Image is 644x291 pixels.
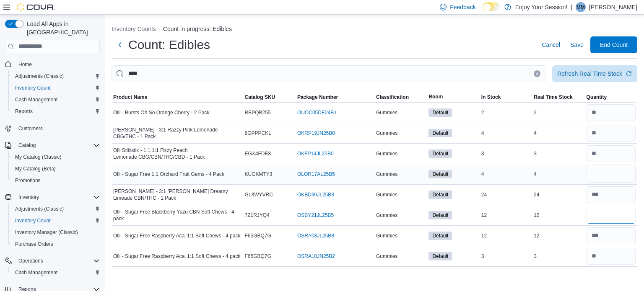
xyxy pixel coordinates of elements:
span: Promotions [12,175,100,185]
span: Gummies [376,109,397,116]
span: Default [428,170,452,178]
span: Classification [376,94,409,100]
button: Catalog [2,139,103,151]
span: Real Time Stock [534,94,572,100]
span: Cash Management [15,269,57,276]
span: Olli - Sugar Free 1:1 Orchard Fruit Gems - 4 Pack [113,171,224,178]
span: Catalog [18,142,36,149]
span: Default [428,149,452,158]
a: OKRP19JN25B0 [297,130,335,136]
span: Home [18,61,32,68]
a: Adjustments (Classic) [12,71,67,81]
span: Adjustments (Classic) [15,73,64,80]
span: Cash Management [12,268,100,278]
button: Operations [2,255,103,267]
p: [PERSON_NAME] [589,2,637,12]
button: Catalog SKU [243,92,296,102]
div: 3 [480,251,532,261]
button: Cash Management [8,267,103,278]
span: Inventory Count [12,83,100,93]
p: Enjoy Your Session! [515,2,568,12]
span: Olli - Sugar Free Blackberry Yuzu CBN Soft Chews - 4 pack [113,209,241,222]
span: Default [432,170,448,178]
button: Inventory Manager (Classic) [8,227,103,238]
span: Purchase Orders [12,239,100,249]
span: Inventory Count [15,217,51,224]
div: 4 [480,169,532,179]
span: Inventory Count [15,85,51,91]
button: Catalog [15,140,39,150]
span: KUGKMTY3 [245,171,273,178]
input: This is a search bar. After typing your query, hit enter to filter the results lower in the page. [112,65,545,82]
button: My Catalog (Classic) [8,151,103,163]
a: OUOC05DE24B1 [297,109,337,116]
span: RBPQB255 [245,109,271,116]
span: [PERSON_NAME] - 3:1 [PERSON_NAME] Dreamy Limeade CBN/THC - 1 Pack [113,188,241,201]
span: Catalog SKU [245,94,275,100]
span: Adjustments (Classic) [12,204,100,214]
div: 3 [480,149,532,159]
button: My Catalog (Beta) [8,163,103,175]
span: Load All Apps in [GEOGRAPHIC_DATA] [23,20,100,36]
button: Quantity [585,92,637,102]
button: Inventory Counts [112,26,156,32]
a: Inventory Count [12,83,54,93]
div: Meghan Monk [576,2,586,12]
button: Refresh Real Time Stock [552,65,637,82]
div: 12 [480,210,532,220]
span: Gummies [376,150,397,157]
span: F65GBQ7G [245,232,271,239]
input: Dark Mode [483,3,500,11]
button: Inventory [15,192,42,202]
a: OSRA08JL25B8 [297,232,334,239]
span: Gummies [376,130,397,136]
div: 24 [532,190,584,200]
button: Inventory Count [8,82,103,94]
span: Catalog [15,140,100,150]
span: Reports [15,108,33,115]
h1: Count: Edibles [128,36,210,53]
button: Package Number [296,92,374,102]
a: Promotions [12,175,44,185]
div: 3 [532,149,584,159]
span: Cash Management [12,95,100,105]
div: 24 [480,190,532,200]
span: Default [432,232,448,239]
span: MM [576,2,585,12]
span: Product Name [113,94,147,100]
div: 4 [480,128,532,138]
button: Classification [374,92,427,102]
button: Adjustments (Classic) [8,203,103,215]
a: Customers [15,124,46,134]
a: Cash Management [12,268,61,278]
a: Inventory Count [12,216,54,226]
span: Quantity [587,94,607,100]
span: Adjustments (Classic) [15,206,64,212]
span: 8GPPPCKL [245,130,271,136]
span: Promotions [15,177,41,184]
span: Inventory [18,194,39,201]
span: Operations [15,256,100,266]
span: Default [428,108,452,117]
button: Reports [8,106,103,117]
a: Purchase Orders [12,239,57,249]
div: 12 [532,231,584,241]
button: In Stock [480,92,532,102]
span: My Catalog (Beta) [12,164,100,174]
span: Default [432,129,448,137]
button: Adjustments (Classic) [8,70,103,82]
span: Gummies [376,171,397,178]
span: Gummies [376,232,397,239]
span: Feedback [450,3,475,11]
span: 7Z1RJYQ4 [245,212,270,219]
span: Inventory Count [12,216,100,226]
button: Next [112,36,128,53]
a: OKBD30JL25B3 [297,191,334,198]
div: 4 [532,169,584,179]
a: OKFP14JL25B0 [297,150,334,157]
nav: An example of EuiBreadcrumbs [112,25,637,35]
button: Inventory Count [8,215,103,227]
a: Home [15,59,35,70]
button: Home [2,58,103,70]
span: Gummies [376,253,397,260]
